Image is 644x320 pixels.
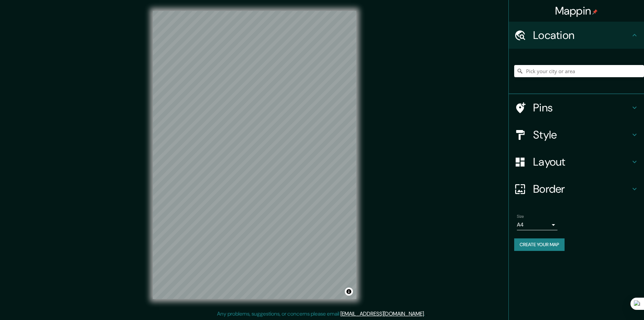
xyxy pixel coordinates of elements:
a: [EMAIL_ADDRESS][DOMAIN_NAME] [340,310,424,317]
button: Create your map [514,238,565,251]
div: A4 [517,219,557,230]
h4: Location [533,28,630,42]
img: pin-icon.png [592,9,598,15]
div: . [425,310,426,318]
label: Size [517,214,524,219]
div: . [426,310,427,318]
input: Pick your city or area [514,65,644,77]
h4: Border [533,182,630,196]
iframe: Help widget launcher [584,294,637,313]
div: Border [509,175,644,202]
h4: Style [533,128,630,142]
div: Pins [509,94,644,121]
h4: Layout [533,155,630,169]
h4: Pins [533,101,630,114]
canvas: Map [153,11,356,299]
button: Toggle attribution [345,287,353,296]
div: Layout [509,148,644,175]
div: Location [509,22,644,49]
p: Any problems, suggestions, or concerns please email . [217,310,425,318]
div: Style [509,121,644,148]
h4: Mappin [555,4,598,18]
